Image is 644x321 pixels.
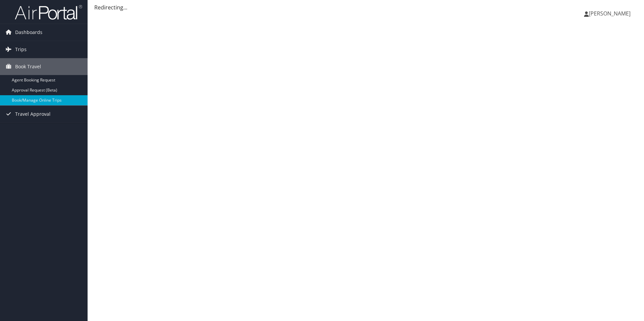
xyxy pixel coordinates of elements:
[15,4,82,20] img: airportal-logo.png
[15,106,51,122] span: Travel Approval
[584,3,637,24] a: [PERSON_NAME]
[15,41,27,58] span: Trips
[589,10,631,17] span: [PERSON_NAME]
[15,24,42,41] span: Dashboards
[15,58,41,75] span: Book Travel
[94,3,637,11] div: Redirecting...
